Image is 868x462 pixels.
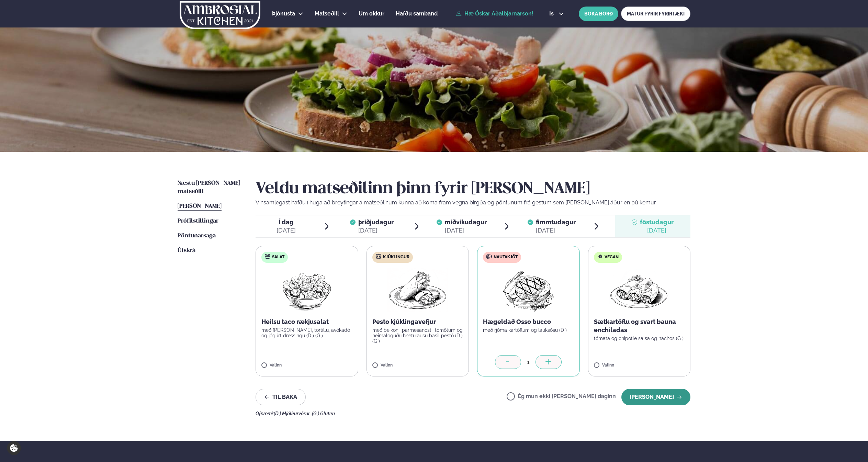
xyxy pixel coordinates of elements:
p: tómata og chipotle salsa og nachos (G ) [594,336,685,341]
a: Þjónusta [272,10,295,18]
div: 1 [521,358,536,366]
a: Hæ Óskar Aðalbjarnarson! [456,11,533,17]
span: Salat [272,255,284,260]
span: Útskrá [178,248,195,253]
img: Salad.png [277,268,337,312]
span: miðvikudagur [445,218,487,226]
div: [DATE] [640,226,674,235]
span: (D ) Mjólkurvörur , [274,411,312,416]
div: [DATE] [358,226,394,235]
img: beef.svg [486,254,492,259]
span: Vegan [605,255,619,260]
span: is [549,11,556,16]
span: Prófílstillingar [178,218,218,224]
a: Pöntunarsaga [178,232,216,240]
button: Til baka [256,389,306,405]
img: Wraps.png [387,268,448,312]
a: Næstu [PERSON_NAME] matseðill [178,179,242,196]
span: föstudagur [640,218,674,226]
p: Pesto kjúklingavefjur [372,318,463,326]
span: Matseðill [315,10,339,17]
img: Vegan.svg [597,254,603,259]
p: Vinsamlegast hafðu í huga að breytingar á matseðlinum kunna að koma fram vegna birgða og pöntunum... [256,199,690,207]
span: Þjónusta [272,10,295,17]
a: Um okkur [359,10,384,18]
p: Heilsu taco rækjusalat [261,318,352,326]
span: fimmtudagur [536,218,576,226]
span: [PERSON_NAME] [178,203,222,209]
a: Cookie settings [7,441,21,455]
span: Nautakjöt [494,255,518,260]
p: með [PERSON_NAME], tortillu, avókadó og jógúrt dressingu (D ) (G ) [261,327,352,338]
p: með beikoni, parmesanosti, tómötum og heimalöguðu hnetulausu basil pestó (D ) (G ) [372,327,463,344]
span: Hafðu samband [396,10,438,17]
div: [DATE] [445,226,487,235]
a: MATUR FYRIR FYRIRTÆKI [621,7,690,21]
img: logo [179,1,261,29]
div: [DATE] [536,226,576,235]
span: Í dag [277,218,296,226]
span: Næstu [PERSON_NAME] matseðill [178,180,240,194]
a: Hafðu samband [396,10,438,18]
a: [PERSON_NAME] [178,202,222,211]
p: Sætkartöflu og svart bauna enchiladas [594,318,685,334]
img: Enchilada.png [609,268,669,312]
a: Matseðill [315,10,339,18]
button: BÓKA BORÐ [579,7,618,21]
img: Beef-Meat.png [498,268,559,312]
div: Ofnæmi: [256,411,690,416]
button: [PERSON_NAME] [621,389,690,405]
span: Pöntunarsaga [178,233,216,239]
p: með rjóma kartöflum og lauksósu (D ) [483,327,574,333]
button: is [544,11,570,16]
span: Kjúklingur [383,255,409,260]
img: salad.svg [265,254,270,259]
p: Hægeldað Osso bucco [483,318,574,326]
span: (G ) Glúten [312,411,335,416]
span: þriðjudagur [358,218,394,226]
span: Um okkur [359,10,384,17]
a: Prófílstillingar [178,217,218,225]
a: Útskrá [178,247,195,255]
img: chicken.svg [376,254,381,259]
div: [DATE] [277,226,296,235]
h2: Veldu matseðilinn þinn fyrir [PERSON_NAME] [256,179,690,199]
